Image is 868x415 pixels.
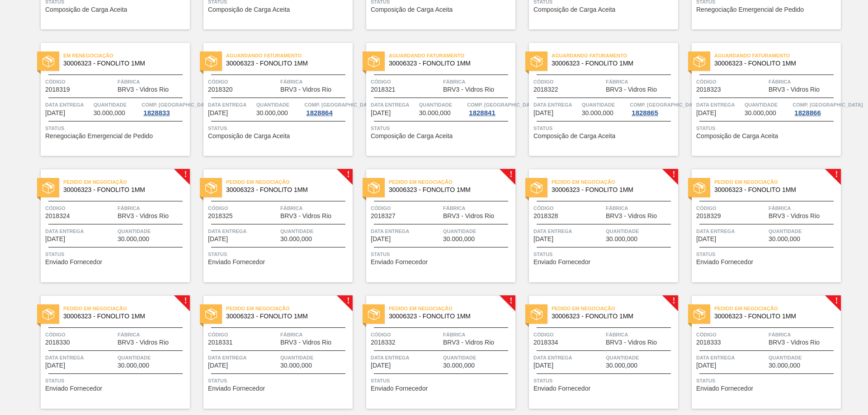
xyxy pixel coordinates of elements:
span: Quantidade [118,227,188,236]
span: 30006323 - FONOLITO 1MM [226,187,345,193]
img: status [368,308,380,320]
span: BRV3 - Vidros Rio [769,339,820,346]
span: Status [371,250,513,259]
img: status [531,308,542,320]
span: Pedido em Negociação [714,177,841,187]
span: Comp. Carga [142,100,212,109]
a: Comp. [GEOGRAPHIC_DATA]1828841 [467,100,513,117]
a: !statusPedido em Negociação30006323 - FONOLITO 1MMCódigo2018329FábricaBRV3 - Vidros RioData entre... [678,169,841,282]
span: 30006323 - FONOLITO 1MM [226,313,345,320]
span: Pedido em Negociação [552,177,678,187]
span: Pedido em Negociação [226,177,353,187]
span: Renegociação Emergencial de Pedido [45,133,153,140]
span: Código [208,204,278,213]
span: Fábrica [280,330,350,339]
span: BRV3 - Vidros Rio [606,213,657,219]
span: BRV3 - Vidros Rio [118,339,169,346]
a: !statusPedido em Negociação30006323 - FONOLITO 1MMCódigo2018334FábricaBRV3 - Vidros RioData entre... [515,296,678,409]
img: status [693,56,705,67]
span: Quantidade [745,100,791,109]
span: Quantidade [443,353,513,362]
span: 20/09/2025 [371,362,391,369]
span: Código [371,77,441,86]
span: Status [533,124,676,133]
span: Enviado Fornecedor [696,385,753,392]
span: Código [45,330,115,339]
a: statusAguardando Faturamento30006323 - FONOLITO 1MMCódigo2018322FábricaBRV3 - Vidros RioData entr... [515,43,678,156]
span: Fábrica [118,77,188,86]
span: Pedido em Negociação [389,304,515,313]
span: Quantidade [280,353,350,362]
span: Código [208,330,278,339]
span: 30006323 - FONOLITO 1MM [552,60,671,67]
span: Comp. Carga [630,100,700,109]
span: Data entrega [533,353,604,362]
span: Pedido em Negociação [63,304,190,313]
span: Data entrega [696,227,766,236]
span: 18/09/2025 [45,362,65,369]
span: Código [533,204,604,213]
span: Status [208,250,350,259]
span: Fábrica [769,204,839,213]
span: Código [696,77,766,86]
span: 18/09/2025 [696,236,716,242]
span: Composição de Carga Aceita [533,6,615,13]
span: Fábrica [606,204,676,213]
span: Fábrica [118,204,188,213]
img: status [42,308,54,320]
span: Código [371,330,441,339]
span: Código [696,204,766,213]
a: !statusPedido em Negociação30006323 - FONOLITO 1MMCódigo2018328FábricaBRV3 - Vidros RioData entre... [515,169,678,282]
span: 2018332 [371,339,396,346]
img: status [531,56,542,67]
span: Renegociação Emergencial de Pedido [696,6,804,13]
img: status [205,308,217,320]
span: Fábrica [443,330,513,339]
span: 14/09/2025 [208,236,228,242]
span: Data entrega [696,100,742,109]
span: BRV3 - Vidros Rio [443,86,494,93]
span: BRV3 - Vidros Rio [769,213,820,219]
span: 23/09/2025 [696,362,716,369]
span: Quantidade [419,100,465,109]
span: 30006323 - FONOLITO 1MM [552,187,671,193]
span: Quantidade [443,227,513,236]
span: Fábrica [443,204,513,213]
span: Enviado Fornecedor [371,259,428,266]
span: Data entrega [208,227,278,236]
div: 1828841 [467,109,497,117]
span: 2018322 [533,86,558,93]
div: 1828833 [142,109,171,117]
span: 2018330 [45,339,70,346]
span: Data entrega [696,353,766,362]
a: statusAguardando Faturamento30006323 - FONOLITO 1MMCódigo2018323FábricaBRV3 - Vidros RioData entr... [678,43,841,156]
span: 2018328 [533,213,558,219]
span: 30.000,000 [280,362,312,369]
span: BRV3 - Vidros Rio [118,213,169,219]
span: 30.000,000 [769,236,800,242]
span: Status [371,124,513,133]
div: 1828864 [304,109,334,117]
a: !statusPedido em Negociação30006323 - FONOLITO 1MMCódigo2018333FábricaBRV3 - Vidros RioData entre... [678,296,841,409]
span: 30.000,000 [443,236,475,242]
span: Enviado Fornecedor [45,259,102,266]
span: Enviado Fornecedor [533,385,590,392]
span: Fábrica [443,77,513,86]
span: Fábrica [769,330,839,339]
span: Quantidade [606,227,676,236]
img: status [368,182,380,194]
span: Quantidade [94,100,140,109]
span: Composição de Carga Aceita [371,6,453,13]
span: 30006323 - FONOLITO 1MM [389,187,508,193]
span: Fábrica [118,330,188,339]
span: 30006323 - FONOLITO 1MM [714,313,834,320]
a: Comp. [GEOGRAPHIC_DATA]1828865 [630,100,676,117]
span: BRV3 - Vidros Rio [606,86,657,93]
span: Comp. Carga [467,100,537,109]
span: 30.000,000 [606,362,637,369]
span: 30.000,000 [606,236,637,242]
span: Pedido em Negociação [552,304,678,313]
img: status [368,56,380,67]
span: Status [696,250,839,259]
span: 16/09/2025 [371,236,391,242]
